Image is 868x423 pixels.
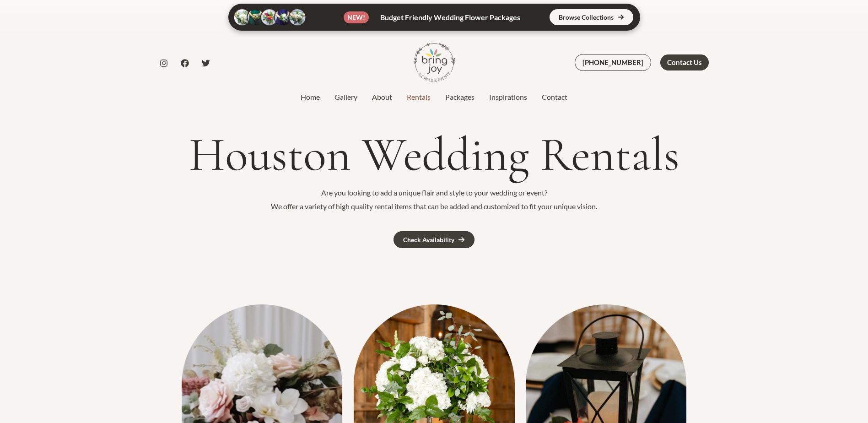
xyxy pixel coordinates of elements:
[534,92,575,103] a: Contact
[293,90,575,104] nav: Site Navigation
[575,54,651,71] a: [PHONE_NUMBER]
[293,92,327,103] a: Home
[181,59,189,67] a: Facebook
[394,231,474,248] a: Check Availability
[482,92,534,103] a: Inspirations
[202,59,210,67] a: Twitter
[438,92,482,103] a: Packages
[403,237,454,243] div: Check Availability
[414,42,455,83] img: Bring Joy
[160,129,709,181] h1: Houston Wedding Rentals
[399,92,438,103] a: Rentals
[160,59,168,67] a: Instagram
[327,92,365,103] a: Gallery
[160,186,709,213] p: Are you looking to add a unique flair and style to your wedding or event? We offer a variety of h...
[365,92,399,103] a: About
[660,54,709,70] a: Contact Us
